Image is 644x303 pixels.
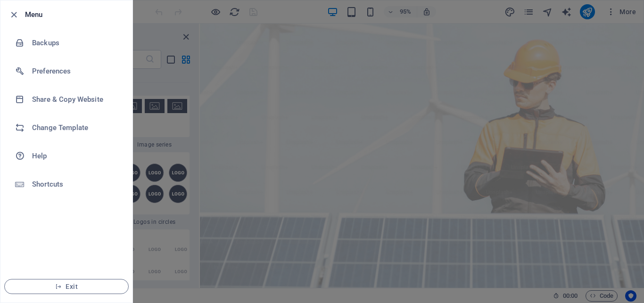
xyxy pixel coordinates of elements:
a: Help [0,142,132,170]
h6: Preferences [32,66,119,77]
h6: Shortcuts [32,179,119,190]
h6: Menu [25,9,125,20]
h6: Share & Copy Website [32,94,119,105]
h6: Change Template [32,122,119,133]
h6: Help [32,150,119,162]
button: Exit [4,279,129,294]
span: Exit [12,283,121,290]
h6: Backups [32,37,119,49]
